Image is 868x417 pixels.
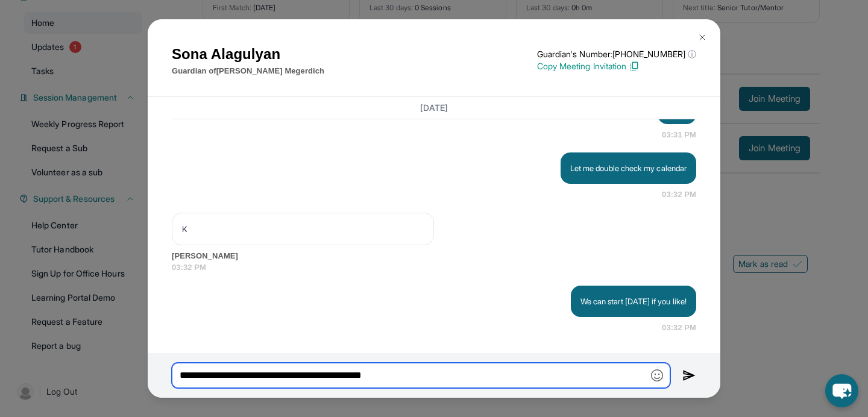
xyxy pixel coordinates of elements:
[580,295,687,307] p: We can start [DATE] if you like!
[629,61,640,72] img: Copy Icon
[172,262,696,274] span: 03:32 PM
[825,374,858,407] button: chat-button
[570,162,687,174] p: Let me double check my calendar
[651,369,663,381] img: Emoji
[662,189,696,201] span: 03:32 PM
[537,60,696,72] p: Copy Meeting Invitation
[688,48,696,60] span: ⓘ
[182,223,424,235] p: K
[697,33,707,42] img: Close Icon
[172,250,696,262] span: [PERSON_NAME]
[682,368,696,383] img: Send icon
[662,322,696,334] span: 03:32 PM
[172,102,696,114] h3: [DATE]
[662,129,696,141] span: 03:31 PM
[172,65,324,77] p: Guardian of [PERSON_NAME] Megerdich
[537,48,696,60] p: Guardian's Number: [PHONE_NUMBER]
[172,43,324,65] h1: Sona Alagulyan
